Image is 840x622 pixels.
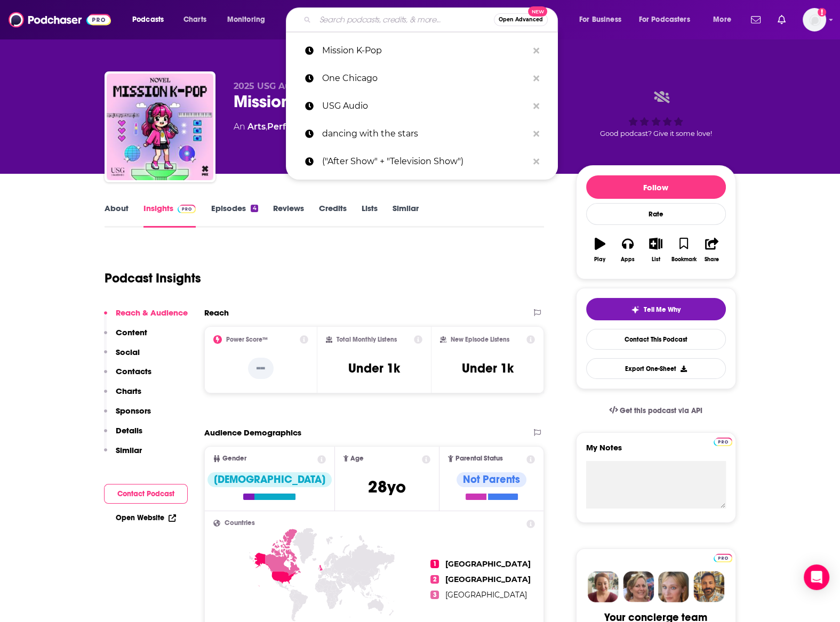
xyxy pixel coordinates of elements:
button: Content [104,327,147,347]
p: Similar [116,445,142,455]
h2: New Episode Listens [451,336,509,343]
p: Contacts [116,366,151,376]
button: List [642,231,669,269]
a: Contact This Podcast [586,329,726,350]
a: Open Website [116,513,176,522]
button: Social [104,347,140,367]
img: Jules Profile [658,571,689,602]
button: Export One-Sheet [586,358,726,379]
p: Sponsors [116,406,151,416]
div: List [652,256,660,263]
div: [DEMOGRAPHIC_DATA] [207,472,332,487]
button: Sponsors [104,406,151,425]
span: , [266,122,267,132]
a: Mission K-Pop [107,74,213,180]
img: Podchaser Pro [714,554,732,562]
button: open menu [125,11,178,28]
span: Countries [225,520,255,527]
p: Details [116,425,142,435]
a: dancing with the stars [286,120,558,148]
h3: Under 1k [348,360,400,376]
p: Charts [116,386,141,396]
div: Open Intercom Messenger [804,564,829,590]
span: [GEOGRAPHIC_DATA] [445,575,531,584]
button: Contacts [104,366,151,386]
button: Bookmark [670,231,698,269]
span: More [713,12,731,27]
span: [GEOGRAPHIC_DATA] [445,590,527,600]
button: Details [104,425,142,445]
img: Podchaser Pro [178,205,196,213]
img: User Profile [803,8,826,31]
span: 3 [430,591,439,599]
span: Gender [222,455,246,462]
button: Follow [586,175,726,199]
p: Social [116,347,140,357]
button: Charts [104,386,141,406]
a: Charts [177,11,213,28]
img: Podchaser - Follow, Share and Rate Podcasts [9,10,111,30]
p: -- [248,358,274,379]
a: Show notifications dropdown [747,11,765,29]
span: Logged in as anna.andree [803,8,826,31]
span: Tell Me Why [644,305,681,314]
span: 1 [430,560,439,568]
input: Search podcasts, credits, & more... [315,11,494,28]
img: tell me why sparkle [631,305,639,314]
button: Similar [104,445,142,465]
img: Jon Profile [693,571,724,602]
a: Show notifications dropdown [773,11,790,29]
div: Apps [621,256,635,263]
span: Parental Status [455,455,503,462]
a: USG Audio [286,92,558,120]
button: Open AdvancedNew [494,13,548,26]
a: Lists [362,203,378,228]
a: Mission K-Pop [286,37,558,64]
p: ("After Show" + "Television Show") [322,148,528,175]
button: open menu [220,11,279,28]
p: USG Audio [322,92,528,120]
span: For Podcasters [639,12,690,27]
span: Get this podcast via API [620,406,702,415]
div: An podcast [234,120,415,133]
p: dancing with the stars [322,120,528,148]
div: Not Parents [457,472,526,487]
a: Episodes4 [211,203,258,228]
span: 28 yo [368,476,406,497]
a: Reviews [273,203,304,228]
label: My Notes [586,442,726,461]
div: Play [594,256,605,263]
div: Rate [586,203,726,225]
button: open menu [632,11,706,28]
button: Apps [614,231,642,269]
button: Contact Podcast [104,484,188,504]
span: Age [350,455,364,462]
span: 2 [430,575,439,584]
a: One Chicago [286,64,558,92]
a: ("After Show" + "Television Show") [286,148,558,175]
div: Bookmark [671,256,696,263]
span: Open Advanced [499,17,543,22]
span: For Business [579,12,621,27]
span: Charts [183,12,206,27]
a: Arts [247,122,266,132]
div: Good podcast? Give it some love! [576,81,736,147]
h2: Total Monthly Listens [337,336,397,343]
button: Show profile menu [803,8,826,31]
a: Get this podcast via API [601,398,711,424]
button: open menu [706,11,745,28]
span: New [528,6,547,17]
a: Pro website [714,436,732,446]
img: Barbara Profile [623,571,654,602]
div: Search podcasts, credits, & more... [296,7,568,32]
button: Share [698,231,725,269]
button: open menu [572,11,635,28]
a: InsightsPodchaser Pro [143,203,196,228]
img: Sydney Profile [588,571,619,602]
a: About [105,203,129,228]
h2: Power Score™ [226,336,268,343]
button: tell me why sparkleTell Me Why [586,298,726,320]
p: Reach & Audience [116,308,188,318]
h1: Podcast Insights [105,270,201,286]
